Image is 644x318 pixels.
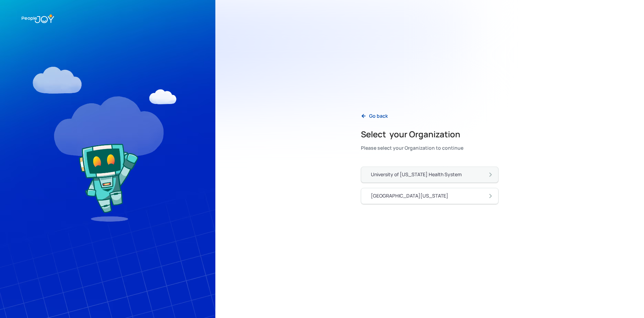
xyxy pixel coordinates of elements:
a: University of [US_STATE] Health System [361,167,498,183]
div: University of [US_STATE] Health System [371,171,462,178]
h2: Select your Organization [361,129,463,140]
div: [GEOGRAPHIC_DATA][US_STATE] [371,192,448,199]
div: Please select your Organization to continue [361,143,463,153]
a: [GEOGRAPHIC_DATA][US_STATE] [361,188,498,204]
div: Go back [369,113,388,119]
a: Go back [355,109,393,123]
